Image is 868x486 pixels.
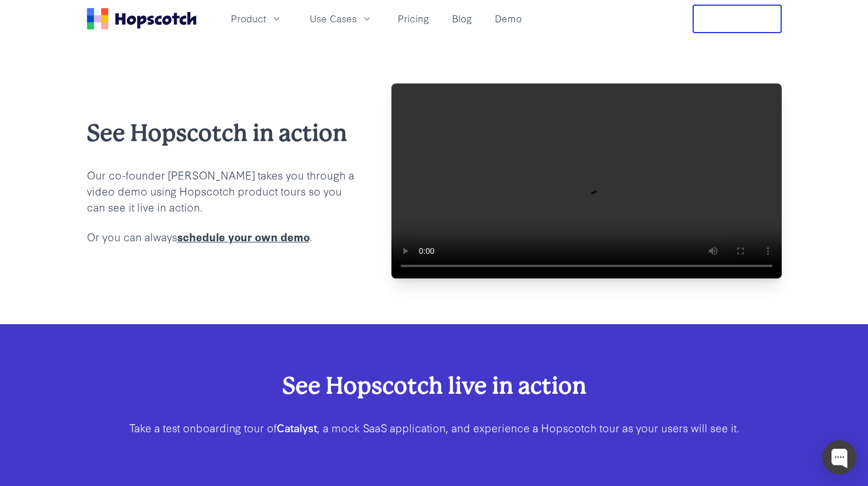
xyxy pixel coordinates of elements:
[87,8,197,30] a: Home
[310,11,357,26] span: Use Cases
[87,167,355,215] p: Our co-founder [PERSON_NAME] takes you through a video demo using Hopscotch product tours so you ...
[87,229,355,245] p: Or you can always .
[447,9,477,28] a: Blog
[177,229,310,244] a: schedule your own demo
[303,9,379,28] button: Use Cases
[123,420,745,436] p: Take a test onboarding tour of , a mock SaaS application, and experience a Hopscotch tour as your...
[490,9,526,28] a: Demo
[224,9,289,28] button: Product
[693,5,782,33] button: Free Trial
[277,420,317,435] b: Catalyst
[393,9,434,28] a: Pricing
[87,117,355,149] h2: See Hopscotch in action
[123,370,745,401] h2: See Hopscotch live in action
[231,11,266,26] span: Product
